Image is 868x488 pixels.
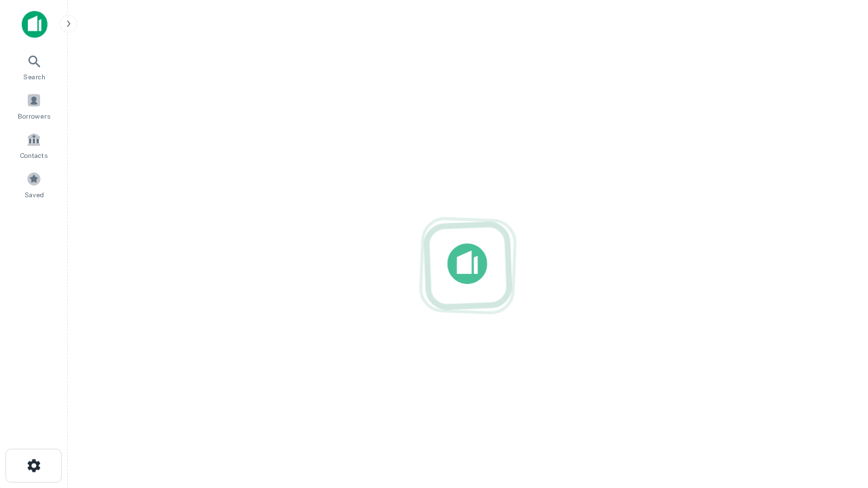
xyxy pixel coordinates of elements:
a: Saved [4,166,64,203]
a: Search [4,48,64,85]
img: capitalize-icon.png [22,11,47,38]
a: Contacts [4,127,64,163]
span: Search [23,71,45,82]
span: Saved [24,189,44,200]
span: Contacts [20,150,47,161]
a: Borrowers [4,87,64,124]
span: Borrowers [18,110,50,121]
iframe: Chat Widget [800,380,868,445]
